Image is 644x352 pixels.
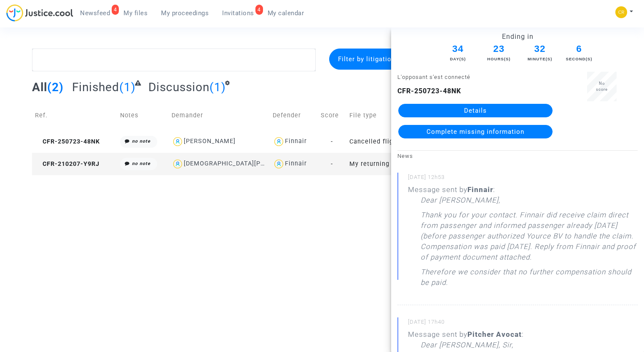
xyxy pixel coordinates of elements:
td: Demander [169,100,270,130]
a: My proceedings [154,7,215,19]
i: no note [132,138,150,144]
div: Ending in [437,32,598,42]
img: icon-user.svg [172,158,184,170]
span: Discussion [148,80,209,94]
i: no note [132,161,150,166]
b: CFR-250723-48NK [397,87,461,95]
div: Hours(s) [484,56,514,62]
span: CFR-250723-48NK [35,138,100,145]
span: (1) [209,80,226,94]
span: - [331,160,333,168]
div: Finnair [285,138,307,145]
span: CFR-210207-Y9RJ [35,160,99,168]
span: All [32,80,47,94]
td: Score [318,100,346,130]
img: 05be512a7f9b3115d70346e584f3c7ed [615,6,627,18]
img: jc-logo.svg [6,4,73,22]
small: News [397,153,413,159]
span: (1) [119,80,136,94]
span: 23 [484,42,514,56]
div: [PERSON_NAME] [184,138,236,145]
span: My proceedings [161,9,209,17]
span: No score [596,81,608,92]
span: (2) [47,80,64,94]
a: My calendar [261,7,311,19]
td: Cancelled flight (Regulation EC 261/2004) [346,130,448,153]
img: icon-user.svg [172,135,184,148]
span: 6 [567,42,591,56]
img: icon-user.svg [273,135,285,148]
td: Ref. [32,100,117,130]
div: Day(s) [443,56,473,62]
div: 4 [255,5,263,15]
td: File type [346,100,448,130]
span: - [331,138,333,145]
span: 34 [443,42,473,56]
img: icon-user.svg [273,158,285,170]
a: 4Newsfeed [73,7,117,19]
td: Defender [270,100,318,130]
span: My calendar [268,9,304,17]
span: Finished [72,80,119,94]
span: 32 [525,42,555,56]
a: Details [398,104,553,117]
div: 4 [112,5,119,15]
div: Finnair [285,160,307,167]
div: Second(s) [566,56,593,62]
span: My files [123,9,148,17]
small: L'opposant s’est connecté [397,74,470,80]
a: 4Invitations [215,7,261,19]
span: Filter by litigation [338,55,395,63]
td: My returning flight to or from [GEOGRAPHIC_DATA] has been cancelled [346,153,448,175]
span: Newsfeed [80,9,110,17]
td: Notes [117,100,169,130]
small: [DATE] 12h53 [408,173,638,184]
a: My files [117,7,154,19]
div: Minute(s) [525,56,555,62]
div: [DEMOGRAPHIC_DATA][PERSON_NAME] [184,160,306,167]
span: Complete missing information [427,128,524,135]
span: Invitations [222,9,254,17]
